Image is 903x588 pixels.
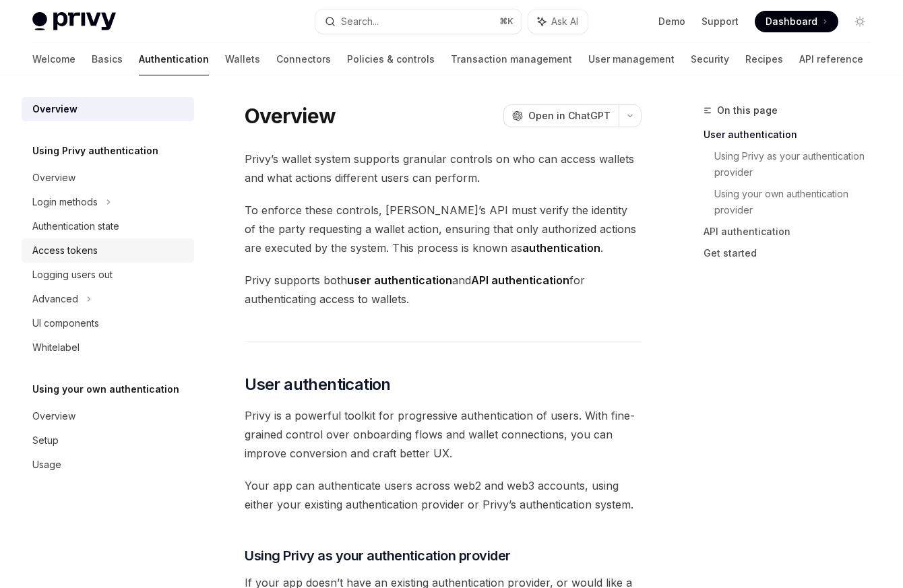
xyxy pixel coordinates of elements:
h5: Using your own authentication [32,381,179,397]
span: Ask AI [551,15,578,28]
a: Demo [658,15,685,28]
span: ⌘ K [499,16,513,27]
a: Authentication state [22,214,194,238]
button: Ask AI [528,9,588,34]
a: Using Privy as your authentication provider [714,145,881,183]
span: Your app can authenticate users across web2 and web3 accounts, using either your existing authent... [245,476,642,514]
span: To enforce these controls, [PERSON_NAME]’s API must verify the identity of the party requesting a... [245,201,642,257]
a: Using your own authentication provider [714,183,881,221]
span: Using Privy as your authentication provider [245,546,511,565]
a: Transaction management [451,43,572,75]
strong: authentication [522,241,600,255]
a: User authentication [704,124,881,145]
div: Access tokens [32,242,98,259]
a: Overview [22,404,194,428]
a: Setup [22,428,194,453]
a: Whitelabel [22,335,194,360]
div: Setup [32,432,59,449]
div: Logging users out [32,267,113,283]
a: Wallets [225,43,260,75]
strong: user authentication [347,273,452,287]
a: User management [588,43,675,75]
a: Connectors [276,43,331,75]
a: Recipes [745,43,783,75]
a: Policies & controls [347,43,435,75]
a: Overview [22,97,194,121]
div: Overview [32,170,75,186]
a: Support [702,15,739,28]
div: Advanced [32,291,78,307]
a: Basics [92,43,123,75]
a: Usage [22,453,194,477]
a: Authentication [139,43,209,75]
div: Search... [341,13,379,30]
div: Login methods [32,194,98,210]
a: Overview [22,166,194,190]
span: Dashboard [766,15,817,28]
a: API authentication [704,221,881,242]
a: Get started [704,242,881,264]
span: User authentication [245,374,391,395]
h5: Using Privy authentication [32,143,158,159]
span: Privy’s wallet system supports granular controls on who can access wallets and what actions diffe... [245,150,642,187]
img: light logo [32,12,116,31]
a: Security [691,43,729,75]
span: Open in ChatGPT [528,109,611,123]
div: Overview [32,408,75,424]
div: UI components [32,315,99,331]
div: Authentication state [32,218,119,234]
div: Usage [32,457,61,473]
a: UI components [22,311,194,335]
a: Access tokens [22,238,194,263]
div: Whitelabel [32,339,80,356]
a: Welcome [32,43,75,75]
button: Open in ChatGPT [503,104,619,127]
span: Privy is a powerful toolkit for progressive authentication of users. With fine-grained control ov... [245,406,642,463]
span: On this page [717,102,778,119]
div: Overview [32,101,77,117]
a: Logging users out [22,263,194,287]
button: Toggle dark mode [849,11,871,32]
h1: Overview [245,104,336,128]
a: API reference [799,43,863,75]
span: Privy supports both and for authenticating access to wallets. [245,271,642,308]
strong: API authentication [471,273,569,287]
button: Search...⌘K [315,9,522,34]
a: Dashboard [755,11,838,32]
